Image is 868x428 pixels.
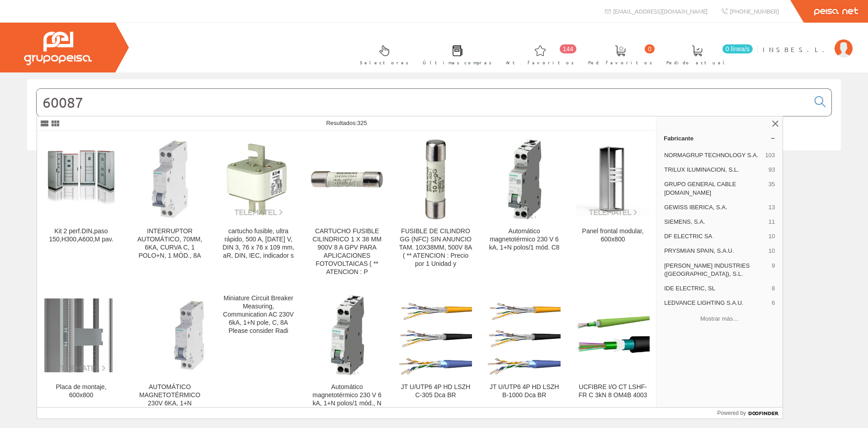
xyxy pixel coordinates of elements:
[222,227,295,260] div: cartucho fusible, ultra rápido, 500 A, [DATE] V, DIN 3, 76 x 76 x 109 mm, aR, DIN, IEC, indicador s
[664,284,768,293] span: IDE ELECTRIC, SL
[487,227,561,252] div: Automático magnetotérmico 230 V 6 kA, 1+N polos/1 mód. C8
[664,247,765,255] span: PRYSMIAN SPAIN, S.A.U.
[576,310,650,361] img: UCFIBRE I/O CT LSHF-FR C 3kN 8 OM4B 4003
[37,89,809,116] input: Buscar...
[310,383,384,416] div: Automático magnetotérmico 230 V 6 kA, 1+N polos/1 mód., N izquierda C8
[772,299,775,307] span: 6
[560,44,576,53] span: 144
[769,203,775,212] span: 13
[497,38,579,71] a: 144 Art. favoritos
[576,383,650,399] div: UCFIBRE I/O CT LSHF-FR C 3kN 8 OM4B 4003
[763,38,853,46] a: INSBE S.L.
[664,151,761,159] span: NORMAGRUP TECHNOLOGY S.A.
[730,7,779,15] span: [PHONE_NUMBER]
[576,227,650,244] div: Panel frontal modular, 600x800
[326,120,367,126] span: Resultados:
[399,294,472,376] img: JT U/UTP6 4P HD LSZH C-305 Dca BR
[126,131,214,287] a: INTERRUPTOR AUTOMÁTICO, 70MM, 6KA, CURVA C, 1 POLO+N, 1 MÓD., 8A INTERRUPTOR AUTOMÁTICO, 70MM, 6K...
[769,247,775,255] span: 10
[769,232,775,240] span: 10
[664,166,765,174] span: TRILUX ILUMINACION, S.L.
[24,32,92,65] img: Grupo Peisa
[310,170,384,188] img: CARTUCHO FUSIBLE CILINDRICO 1 X 38 MM 900V 8 A GPV PARA APLICACIONES FOTOVOLTAICAS ( ** ATENCION : P
[666,58,728,67] span: Pedido actual
[664,299,768,307] span: LEDVANCE LIGHTING S.A.U.
[357,120,367,126] span: 325
[27,162,841,169] div: © Grupo Peisa
[487,383,561,399] div: JT U/UTP6 4P HD LSZH B-1000 Dca BR
[37,131,125,287] a: Kit 2 perf.DIN,paso 150,H300,A600,M pav. Kit 2 perf.DIN,paso 150,H300,A600,M pav.
[423,58,492,67] span: Últimas compras
[399,383,472,399] div: JT U/UTP6 4P HD LSZH C-305 Dca BR
[717,409,746,417] span: Powered by
[480,131,568,287] a: Automático magnetotérmico 230 V 6 kA, 1+N polos/1 mód. C8 Automático magnetotérmico 230 V 6 kA, 1...
[360,58,409,67] span: Selectores
[664,180,765,197] span: GRUPO GENERAL CABLE [DOMAIN_NAME]
[392,131,480,287] a: FUSIBLE DE CILINDRO GG (NFC) SIN ANUNCIO TAM. 10X38MM, 500V 8A ( ** ATENCION : Precio por 1 Unida...
[722,44,753,53] span: 0 línea/s
[488,294,561,376] img: JT U/UTP6 4P HD LSZH B-1000 Dca BR
[765,151,775,159] span: 103
[664,218,765,226] span: SIEMENS, S.A.
[506,58,574,67] span: Art. favoritos
[133,298,207,372] img: AUTOMÁTICO MAGNETOTÉRMICO 230V 6KA, 1+N POLOS/1TE, N IZQUIERDA C 8 A
[664,262,768,278] span: [PERSON_NAME] INDUSTRIES ([GEOGRAPHIC_DATA]), S.L.
[214,131,302,287] a: cartucho fusible, ultra rápido, 500 A, AC 690 V, DIN 3, 76 x 76 x 109 mm, aR, DIN, IEC, indicador...
[664,203,765,212] span: GEWISS IBERICA, S.A.
[425,139,447,220] img: FUSIBLE DE CILINDRO GG (NFC) SIN ANUNCIO TAM. 10X38MM, 500V 8A ( ** ATENCION : Precio por 1 Unidad y
[645,44,655,53] span: 0
[613,7,708,15] span: [EMAIL_ADDRESS][DOMAIN_NAME]
[769,218,775,226] span: 11
[399,227,472,268] div: FUSIBLE DE CILINDRO GG (NFC) SIN ANUNCIO TAM. 10X38MM, 500V 8A ( ** ATENCION : Precio por 1 Unidad y
[656,131,783,145] a: Fabricante
[222,142,295,216] img: cartucho fusible, ultra rápido, 500 A, AC 690 V, DIN 3, 76 x 76 x 109 mm, aR, DIN, IEC, indicador s
[717,408,783,418] a: Powered by
[303,131,391,287] a: CARTUCHO FUSIBLE CILINDRICO 1 X 38 MM 900V 8 A GPV PARA APLICACIONES FOTOVOLTAICAS ( ** ATENCION ...
[507,139,542,220] img: Automático magnetotérmico 230 V 6 kA, 1+N polos/1 mód. C8
[44,298,118,372] img: Placa de montaje, 600x800
[44,383,118,399] div: Placa de montaje, 600x800
[763,45,830,54] span: INSBE S.L.
[351,38,413,71] a: Selectores
[772,262,775,278] span: 9
[769,180,775,197] span: 35
[133,227,207,260] div: INTERRUPTOR AUTOMÁTICO, 70MM, 6KA, CURVA C, 1 POLO+N, 1 MÓD., 8A
[330,294,365,376] img: Automático magnetotérmico 230 V 6 kA, 1+N polos/1 mód., N izquierda C8
[414,38,496,71] a: Últimas compras
[44,142,118,216] img: Kit 2 perf.DIN,paso 150,H300,A600,M pav.
[569,131,657,287] a: Panel frontal modular, 600x800 Panel frontal modular, 600x800
[664,232,765,240] span: DF ELECTRIC SA
[588,58,652,67] span: Ped. favoritos
[222,294,295,335] div: Miniature Circuit Breaker Measuring, Communication AC 230V 6kA, 1+N pole, C, 8A Please consider Radi
[150,139,190,220] img: INTERRUPTOR AUTOMÁTICO, 70MM, 6KA, CURVA C, 1 POLO+N, 1 MÓD., 8A
[310,227,384,276] div: CARTUCHO FUSIBLE CILINDRICO 1 X 38 MM 900V 8 A GPV PARA APLICACIONES FOTOVOLTAICAS ( ** ATENCION : P
[772,284,775,293] span: 8
[44,227,118,244] div: Kit 2 perf.DIN,paso 150,H300,A600,M pav.
[769,166,775,174] span: 93
[576,142,650,216] img: Panel frontal modular, 600x800
[133,383,207,424] div: AUTOMÁTICO MAGNETOTÉRMICO 230V 6KA, 1+N POLOS/1TE, N IZQUIERDA C 8 A
[660,311,779,326] button: Mostrar más…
